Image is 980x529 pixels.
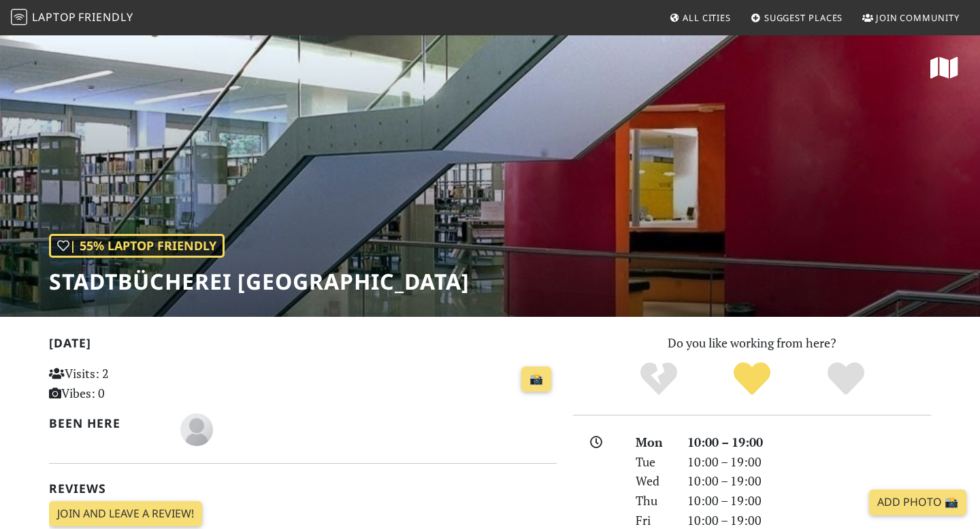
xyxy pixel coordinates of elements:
div: 10:00 – 19:00 [679,471,939,491]
span: Friendly [78,10,133,24]
h1: Stadtbücherei [GEOGRAPHIC_DATA] [49,269,470,294]
h2: Been here [49,416,164,430]
div: 10:00 – 19:00 [679,452,939,472]
div: Wed [627,471,679,491]
span: All Cities [683,12,731,24]
a: Join Community [857,5,965,30]
div: Thu [627,491,679,511]
a: 📸 [521,366,551,392]
span: Suggest Places [764,12,843,24]
p: Visits: 2 Vibes: 0 [49,364,208,403]
div: Mon [627,432,679,452]
div: 10:00 – 19:00 [679,432,939,452]
div: 10:00 – 19:00 [679,491,939,511]
div: Definitely! [799,360,893,398]
div: Yes [705,360,799,398]
a: All Cities [664,5,736,30]
a: Join and leave a review! [49,501,202,527]
span: Pat McCaren [180,420,213,437]
div: | 55% Laptop Friendly [49,234,225,258]
span: Join Community [876,12,960,24]
p: Do you like working from here? [573,333,931,353]
a: Suggest Places [745,5,849,30]
h2: Reviews [49,481,557,496]
a: Add Photo 📸 [869,490,966,515]
span: Laptop [32,10,76,24]
div: Tue [627,452,679,472]
div: No [612,360,706,398]
img: blank-535327c66bd565773addf3077783bbfce4b00ec00e9fd257753287c682c7fa38.png [180,413,213,446]
h2: [DATE] [49,336,557,356]
a: LaptopFriendly LaptopFriendly [11,6,133,30]
img: LaptopFriendly [11,9,27,25]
